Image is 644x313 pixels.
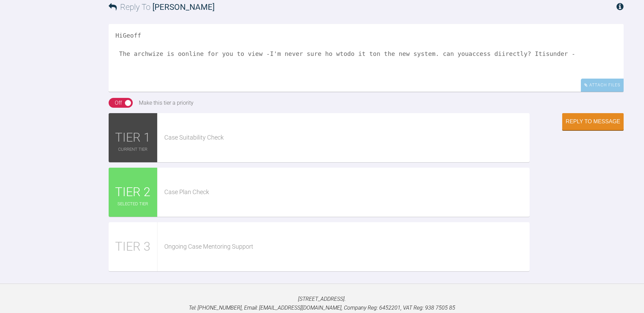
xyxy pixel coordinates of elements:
[115,237,150,257] span: TIER 3
[581,79,624,92] div: Attach Files
[152,2,215,12] span: [PERSON_NAME]
[164,187,530,197] div: Case Plan Check
[115,99,122,107] div: Off
[109,1,215,14] h3: Reply To
[11,295,633,312] p: [STREET_ADDRESS]. Tel: [PHONE_NUMBER], Email: [EMAIL_ADDRESS][DOMAIN_NAME], Company Reg: 6452201,...
[562,113,624,130] button: Reply to Message
[115,183,150,202] span: TIER 2
[164,242,530,252] div: Ongoing Case Mentoring Support
[566,119,620,125] div: Reply to Message
[164,133,530,143] div: Case Suitability Check
[139,99,194,107] div: Make this tier a priority
[115,128,150,148] span: TIER 1
[109,24,624,92] textarea: HiGeoff The archwize is oonline for you to view -I'm never sure ho wtodo it ton the new system. c...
